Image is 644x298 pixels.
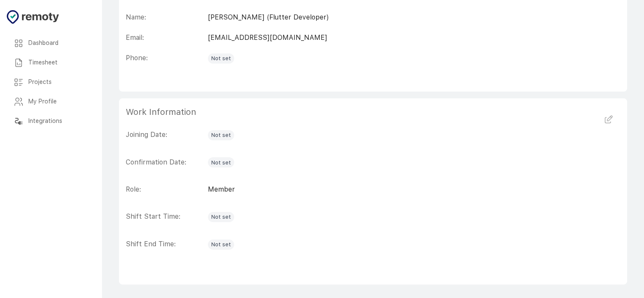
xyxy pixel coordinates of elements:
[28,117,88,126] h6: Integrations
[208,12,620,22] p: [PERSON_NAME] (Flutter Developer)
[208,33,620,43] p: [EMAIL_ADDRESS][DOMAIN_NAME]
[7,33,95,53] div: Dashboard
[126,130,208,140] p: Joining Date:
[126,33,208,43] p: Email:
[208,240,234,249] span: Not set
[126,105,538,119] h2: Work Information
[126,184,208,195] p: Role:
[28,58,88,67] h6: Timesheet
[208,54,234,63] span: Not set
[208,159,234,167] span: Not set
[208,184,620,195] p: Member
[7,111,95,131] div: Integrations
[126,212,208,222] p: Shift Start Time:
[28,39,88,48] h6: Dashboard
[7,53,95,72] div: Timesheet
[7,72,95,92] div: Projects
[126,12,208,22] p: Name:
[126,53,208,63] p: Phone:
[7,92,95,111] div: My Profile
[126,157,208,167] p: Confirmation Date:
[28,78,88,87] h6: Projects
[208,131,234,139] span: Not set
[28,97,88,106] h6: My Profile
[208,213,234,221] span: Not set
[126,239,208,249] p: Shift End Time:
